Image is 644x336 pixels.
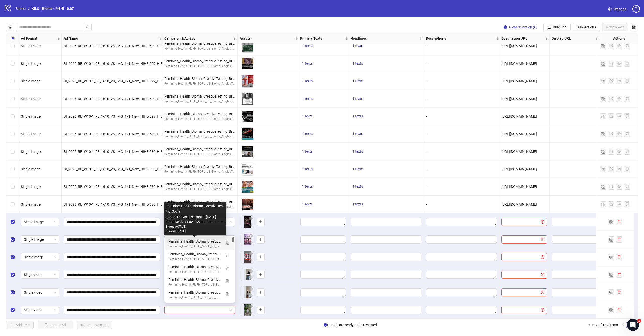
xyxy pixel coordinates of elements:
[300,288,346,297] div: Edit values
[350,61,365,67] button: 1 texts
[600,43,606,49] button: Duplicate
[161,33,162,43] div: Resize Ad Name column
[164,111,235,117] div: Feminine_Health_Bioma_CreativeTesting_Broad_CBO_7C_prosp_[DATE]
[352,79,363,83] span: 1 texts
[302,184,313,188] span: 1 texts
[426,79,427,83] span: -
[302,97,313,101] span: 1 texts
[61,37,64,40] span: holder
[164,99,235,104] div: Feminine_Health_FL:FH_TOFU_US_Bioma_AnglesTesting_blog_fhcomparison_2_CBO_7C_AL_[DATE]
[302,44,313,48] span: 1 texts
[249,135,253,139] span: eye
[426,36,446,41] strong: Descriptions
[344,37,348,40] span: holder
[241,198,254,211] img: Asset 1
[249,305,253,308] span: close-circle
[249,65,253,68] span: eye
[21,79,41,83] span: Single image
[300,149,315,155] button: 1 texts
[350,36,367,41] strong: Headlines
[613,36,625,41] strong: Actions
[609,97,613,100] span: export
[241,216,254,228] img: Asset 1
[352,149,363,153] span: 1 texts
[259,273,262,276] span: plus
[627,319,639,331] iframe: Intercom live chat
[423,37,427,40] span: holder
[302,61,313,65] span: 1 texts
[352,202,363,206] span: 1 texts
[164,41,235,46] div: Feminine_Health_Bioma_CreativeTesting_Broad_CBO_7C_prosp_[DATE]
[350,288,422,297] div: Edit values
[241,110,254,123] img: Asset 1
[223,290,231,298] button: Duplicate
[350,78,365,84] button: 1 texts
[259,290,262,294] span: plus
[300,201,315,207] button: 1 texts
[248,169,254,175] button: Preview
[257,306,265,314] button: Add
[600,78,606,84] button: Duplicate
[552,36,571,41] strong: Display URL
[609,79,613,83] span: export
[609,62,613,65] span: export
[501,79,537,83] span: [URL][DOMAIN_NAME]
[249,223,253,227] span: eye
[21,62,41,66] span: Single image
[632,25,636,29] span: control
[237,37,240,40] span: holder
[223,277,231,285] button: Duplicate
[352,114,363,118] span: 1 texts
[6,37,19,55] div: Select row 87
[426,235,497,244] div: Edit values
[300,253,346,261] div: Edit values
[609,167,613,171] span: export
[609,132,613,135] span: export
[21,132,41,136] span: Single image
[350,235,422,244] div: Edit values
[617,132,621,135] span: eye
[164,129,235,134] div: Feminine_Health_Bioma_CreativeTesting_Broad_CBO_7C_prosp_[DATE]
[233,37,237,40] span: holder
[86,25,89,29] span: search
[352,184,363,188] span: 1 texts
[300,96,315,102] button: 1 texts
[164,46,235,51] div: Feminine_Health_FL:FH_TOFU_US_Bioma_AnglesTesting_blog_fhcomparison_2_CBO_7C_AL_[DATE]
[547,25,551,29] span: edit
[608,7,612,11] span: setting
[24,271,56,278] span: Single video
[626,322,632,328] li: 1
[249,294,253,297] span: eye
[24,218,56,226] span: Single image
[577,25,596,29] span: Bulk Actions
[28,6,30,11] li: /
[248,117,254,123] button: Preview
[241,180,254,193] img: Asset 1
[241,163,254,175] img: Asset 1
[257,253,265,261] button: Add
[226,279,229,283] img: Duplicate
[426,114,427,118] span: -
[350,184,365,190] button: 1 texts
[6,283,19,301] div: Select row 101
[24,289,56,296] span: Single video
[300,61,315,67] button: 1 texts
[6,108,19,125] div: Select row 91
[499,37,502,40] span: holder
[241,286,254,299] img: Asset 1
[549,37,552,40] span: holder
[248,46,254,52] button: Preview
[596,37,599,40] span: holder
[241,233,254,246] div: Asset 1
[426,97,427,101] span: -
[6,33,19,43] div: Select all rows
[259,237,262,241] span: plus
[223,251,231,259] button: Duplicate
[422,33,424,43] div: Resize Headlines column
[348,37,351,40] span: holder
[8,25,12,29] span: filter
[164,117,235,121] div: Feminine_Health_FL:FH_TOFU_US_Bioma_AnglesTesting_blog_fhcomparison_2_CBO_7C_AL_[DATE]
[64,132,212,136] span: BI_2025_RE_W10-1_FB_1610_VS_IMG_1x1_New_HIHE-530_HIBC-426_blog_fhcomparison_V11
[621,323,624,326] span: left
[501,36,527,41] strong: Destination URL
